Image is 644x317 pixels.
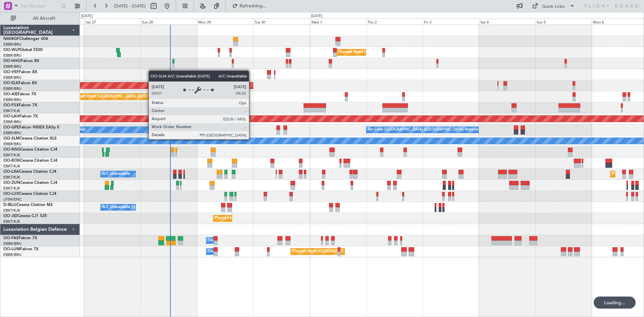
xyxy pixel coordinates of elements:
span: OO-LUX [3,192,19,196]
a: OO-SLMCessna Citation XLS [3,137,57,141]
span: N604GF [3,37,19,41]
span: OO-LXA [3,170,19,174]
span: All Aircraft [17,16,71,21]
div: Quick Links [542,3,565,10]
div: Sat 27 [84,18,141,24]
div: Mon 29 [197,18,253,24]
div: [DATE] [81,13,93,19]
a: EBBR/BRU [3,97,21,102]
span: OO-AIE [3,92,18,96]
a: EBBR/BRU [3,75,21,80]
a: OO-AIEFalcon 7X [3,92,36,96]
span: Refreshing... [239,4,267,8]
div: A/C Unavailable [GEOGRAPHIC_DATA]-[GEOGRAPHIC_DATA] [102,202,209,212]
a: OO-ELKFalcon 8X [3,81,37,85]
span: OO-FAE [3,236,19,240]
a: EBKT/KJK [3,208,20,213]
a: OO-ROKCessna Citation CJ4 [3,159,57,163]
span: OO-FSX [3,103,19,107]
div: Planned Maint [GEOGRAPHIC_DATA] ([GEOGRAPHIC_DATA] National) [292,247,414,257]
span: OO-GPE [3,125,19,129]
a: EBKT/KJK [3,186,20,191]
div: [DATE] [311,13,322,19]
a: OO-NSGCessna Citation CJ4 [3,148,57,152]
a: OO-WLPGlobal 5500 [3,48,43,52]
div: Planned Maint [GEOGRAPHIC_DATA] ([GEOGRAPHIC_DATA]) [72,92,177,102]
span: OO-JID [3,214,17,218]
a: EBBR/BRU [3,53,21,58]
div: Sun 28 [141,18,197,24]
button: All Aircraft [7,13,73,24]
span: OO-ROK [3,159,20,163]
span: OO-ZUN [3,181,20,185]
a: EBBR/BRU [3,142,21,147]
span: [DATE] - [DATE] [114,3,146,9]
a: EBKT/KJK [3,153,20,158]
a: EBBR/BRU [3,86,21,91]
a: OO-LUXCessna Citation CJ4 [3,192,56,196]
input: Trip Number [20,1,59,11]
div: Sat 4 [479,18,535,24]
div: Planned Maint Milan (Linate) [338,47,387,57]
a: OO-FAEFalcon 7X [3,236,37,240]
a: EBBR/BRU [3,252,21,257]
span: OO-WLP [3,48,20,52]
a: OO-LXACessna Citation CJ4 [3,170,56,174]
div: Tue 30 [253,18,310,24]
div: Loading... [594,297,636,309]
button: Refreshing... [229,1,269,11]
span: OO-ELK [3,81,18,85]
span: OO-VSF [3,70,19,74]
a: OO-JIDCessna CJ1 525 [3,214,47,218]
div: Wed 1 [310,18,366,24]
a: N604GFChallenger 604 [3,37,48,41]
a: EBBR/BRU [3,64,21,69]
div: Owner Melsbroek Air Base [208,247,254,257]
div: Owner Melsbroek Air Base [208,235,254,246]
span: OO-SLM [3,137,19,141]
a: OO-ZUNCessna Citation CJ4 [3,181,57,185]
a: OO-GPEFalcon 900EX EASy II [3,125,59,129]
div: A/C Unavailable [102,169,130,179]
a: EBBR/BRU [3,119,21,124]
span: OO-LAH [3,114,19,118]
a: EBBR/BRU [3,42,21,47]
a: D-IBLUCessna Citation M2 [3,203,53,207]
div: Sun 5 [535,18,592,24]
a: EBKT/KJK [3,108,20,113]
div: Planned Maint Kortrijk-[GEOGRAPHIC_DATA] [215,213,293,223]
a: OO-HHOFalcon 8X [3,59,39,63]
a: EBBR/BRU [3,130,21,136]
a: OO-LUMFalcon 7X [3,247,39,251]
div: Thu 2 [366,18,423,24]
a: EBKT/KJK [3,175,20,180]
a: LFSN/ENC [3,197,22,202]
a: OO-FSXFalcon 7X [3,103,37,107]
a: EBKT/KJK [3,219,20,224]
div: Fri 3 [423,18,479,24]
span: OO-NSG [3,148,20,152]
span: OO-LUM [3,247,20,251]
a: OO-VSFFalcon 8X [3,70,37,74]
a: OO-LAHFalcon 7X [3,114,38,118]
div: No Crew [GEOGRAPHIC_DATA] ([GEOGRAPHIC_DATA] National) [368,125,480,135]
button: Quick Links [529,1,578,11]
a: EBKT/KJK [3,164,20,169]
a: EBBR/BRU [3,241,21,246]
span: OO-HHO [3,59,21,63]
span: D-IBLU [3,203,16,207]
